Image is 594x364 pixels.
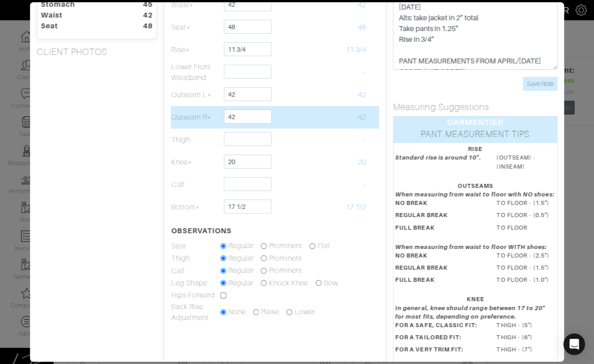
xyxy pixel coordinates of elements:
[170,173,219,196] td: Calf
[36,46,156,57] h5: CLIENT PHOTOS
[170,277,219,290] td: Leg Shape
[317,240,330,251] label: Flat
[261,306,279,317] label: Raise
[358,158,366,166] span: 20
[345,203,366,211] span: 17 1/2
[34,10,117,21] dt: Waist
[395,154,481,161] em: Standard rise is around 10".
[170,196,219,218] td: Bottom*
[395,244,547,250] em: When measuring from waist to floor WITH shoes:
[170,16,219,39] td: Seat*
[364,68,366,76] span: -
[395,295,555,303] div: KNEE
[170,301,219,324] td: Back Rise Adjustment
[345,46,366,54] span: 11 3/4
[389,251,490,263] dt: NO BREAK
[490,199,562,207] dd: TO FLOOR - (1.5")
[563,333,585,355] div: Open Intercom Messenger
[323,278,338,289] label: Bow
[170,106,219,129] td: Outseam R*
[228,253,253,264] label: Regular
[170,253,219,265] td: Thigh
[389,321,490,333] dt: FOR A SAFE, CLASSIC FIT:
[117,10,159,21] dt: 42
[228,240,253,251] label: Regular
[170,265,219,277] td: Calf
[490,345,562,354] dd: THIGH - (7")
[389,345,490,357] dt: FOR A VERY TRIM FIT:
[269,265,302,276] label: Prominent
[395,182,555,190] div: OUTSEAMS
[393,116,557,128] div: GARMENTIER
[490,211,562,219] dd: TO FLOOR - (0.5")
[170,39,219,61] td: Rise*
[523,77,558,91] input: Save Note
[393,128,557,143] div: PANT MEASUREMENT TIPS
[170,151,219,173] td: Knee*
[358,1,366,9] span: 42
[389,275,490,288] dt: FULL BREAK
[395,145,555,153] div: RISE
[490,223,562,232] dd: TO FLOOR
[170,218,219,240] th: OBSERVATIONS
[358,113,366,121] span: 42
[170,289,219,301] td: Hips Forward
[395,191,554,198] em: When measuring from waist to floor with NO shoes:
[228,278,253,289] label: Regular
[364,181,366,189] span: -
[490,321,562,329] dd: THIGH - (5")
[490,275,562,284] dd: TO FLOOR - (1.0")
[170,84,219,106] td: Outseam L*
[490,251,562,260] dd: TO FLOOR - (2.5")
[228,306,246,317] label: None
[170,240,219,253] td: Seat
[389,333,490,345] dt: FOR A TAILORED FIT:
[34,21,117,31] dt: Seat
[117,21,159,31] dt: 48
[389,211,490,223] dt: REGULAR BREAK
[364,136,366,144] span: -
[295,306,315,317] label: Lower
[358,23,366,31] span: 48
[389,223,490,235] dt: FULL BREAK
[358,91,366,99] span: 42
[269,278,308,289] label: Knock Knee
[228,265,253,276] label: Regular
[170,129,219,151] td: Thigh
[170,61,219,84] td: Lower Front Waistband
[389,263,490,275] dt: REGULAR BREAK
[490,333,562,342] dd: THIGH - (6")
[395,305,545,320] em: In general, knee should range between 17 to 20" for most fits, depending on preference.
[269,240,302,251] label: Prominent
[490,153,562,170] dd: (OUTSEAM) - (INSEAM)
[389,199,490,211] dt: NO BREAK
[269,253,302,264] label: Prominent
[393,102,558,112] h5: Measuring Suggestions
[490,263,562,272] dd: TO FLOOR - (1.5")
